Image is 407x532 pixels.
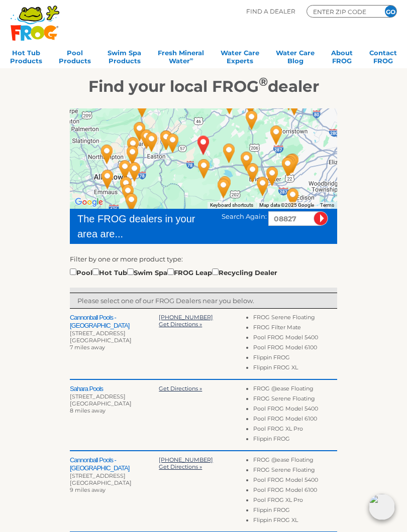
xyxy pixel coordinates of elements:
div: Pool Hot Tub Swim Spa FROG Leap Recycling Dealer [70,267,277,278]
li: Pool FROG Model 5400 [253,334,337,344]
span: Map data ©2025 Google [259,202,314,208]
div: Sahara Pools - 8 miles away. [214,136,245,171]
div: HAMPTON, NJ 08827 [188,127,219,163]
a: Open this area in Google Maps (opens a new window) [72,196,106,209]
input: Zip Code Form [312,7,372,16]
span: 9 miles away [70,486,106,493]
li: FROG @ease Floating [253,385,337,395]
div: Sun Pools & Spas - 25 miles away. [274,148,305,183]
li: FROG Serene Floating [253,395,337,405]
li: Flippin FROG XL [253,516,337,526]
div: Gotta Have It Pool & Spa - 13 miles away. [210,168,241,203]
li: Pool FROG Model 6100 [253,344,337,354]
a: Get Directions » [159,463,202,470]
a: Swim SpaProducts [108,46,141,66]
span: 7 miles away [70,344,105,351]
input: GO [385,6,396,17]
div: Willow Park Pools - 20 miles away. [117,138,148,173]
div: Schmeelk William L & Sons NJ - 11 miles away. [151,122,182,158]
a: [PHONE_NUMBER] [159,314,213,321]
h2: Sahara Pools [70,385,159,393]
p: Please select one of our FROG Dealers near you below. [77,296,330,306]
a: [PHONE_NUMBER] [159,456,213,463]
div: Kasper's Pool & Spa - Nazareth - 19 miles away. [124,114,155,149]
li: Pool FROG Model 5400 [253,476,337,486]
div: National Pools & Spas - Flemington - 14 miles away. [208,171,239,206]
a: Water CareExperts [221,46,259,66]
div: B & B Pools Inc - 21 miles away. [119,154,150,189]
p: Find A Dealer [246,5,295,18]
a: AboutFROG [331,46,353,66]
a: Get Directions » [159,321,202,328]
h2: Cannonball Pools - [GEOGRAPHIC_DATA] [70,456,159,472]
button: Keyboard shortcuts [210,202,253,209]
h2: Cannonball Pools - [GEOGRAPHIC_DATA] [70,314,159,330]
div: [STREET_ADDRESS] [70,393,159,400]
div: [STREET_ADDRESS] [70,330,159,337]
span: Search Again: [222,212,267,220]
div: Doctor Feelgoode's - 23 miles away. [110,152,141,187]
li: Pool FROG Model 5400 [253,405,337,415]
div: Hot Tub Central - Green Brook - 26 miles away. [276,146,307,181]
div: The FROG dealers in your area are... [77,211,207,241]
div: [GEOGRAPHIC_DATA] [70,479,159,486]
label: Filter by one or more product type: [70,254,183,264]
input: Submit [314,211,328,226]
li: FROG Filter Mate [253,324,337,334]
div: [GEOGRAPHIC_DATA] [70,400,159,407]
li: Flippin FROG [253,506,337,516]
a: Hot TubProducts [10,46,42,66]
h2: Find your local FROG dealer [3,77,404,96]
li: Pool FROG Model 6100 [253,486,337,496]
a: ContactFROG [369,46,397,66]
div: Leslie's Poolmart, Inc. # 768 - 26 miles away. [116,185,147,220]
div: Pelican Leisure Sports - 26 miles away. [113,176,144,211]
img: Google [72,196,106,209]
div: HealthMate Hot Tubs, LLC - 25 miles away. [272,149,303,184]
li: Flippin FROG [253,354,337,364]
li: FROG @ease Floating [253,456,337,466]
li: Pool FROG Model 6100 [253,415,337,425]
li: FROG Serene Floating [253,466,337,476]
div: Rin Robyn Pools - Chester - 16 miles away. [236,102,267,138]
div: Leslie's Poolmart Inc # 721 - 22 miles away. [257,159,288,194]
a: Fresh MineralWater∞ [158,46,204,66]
a: Water CareBlog [276,46,315,66]
div: Leslie's Poolmart Inc # 122 - 28 miles away. [91,137,123,172]
div: Kasper's Pool & Spa - Palmer - 16 miles away. [131,121,162,157]
sup: ® [259,74,268,89]
img: openIcon [369,494,395,520]
div: MPS Custom Pools - 29 miles away. [92,162,123,197]
li: Pool FROG XL Pro [253,496,337,506]
a: Terms (opens in new tab) [320,202,334,208]
li: FROG Serene Floating [253,314,337,324]
a: Get Directions » [159,385,202,392]
span: 8 miles away [70,407,106,414]
li: Pool FROG XL Pro [253,425,337,435]
div: Leslie's Poolmart Inc # 154 - 26 miles away. [277,146,309,181]
div: Costello's Ace Hardware #17338 - 30 miles away. [277,180,309,215]
div: National Pools & Spas - Hillsborough - 21 miles away. [247,169,278,204]
a: PoolProducts [59,46,91,66]
div: [STREET_ADDRESS] [70,472,159,479]
sup: ∞ [190,56,193,62]
div: Costello's Hearth & Spa - Bernardsville - 21 miles away. [261,117,292,153]
div: Northampton Pool & Patio, Inc. - 15 miles away. [136,124,167,160]
li: Flippin FROG XL [253,364,337,374]
div: Cannonball Pools - Stewartsville - 9 miles away. [157,125,188,161]
div: Cannonball Pools - Pittstown - 7 miles away. [188,151,220,186]
div: Leslie's Poolmart, Inc. # 341 - 20 miles away. [118,129,149,164]
div: Pelican Swim & Ski Center - 13 miles away. [231,144,262,179]
div: Pool Pro - 25 miles away. [111,169,142,204]
div: Carlton Pools - Branchburg - 16 miles away. [237,155,268,190]
div: [GEOGRAPHIC_DATA] [70,337,159,344]
li: Flippin FROG [253,435,337,445]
